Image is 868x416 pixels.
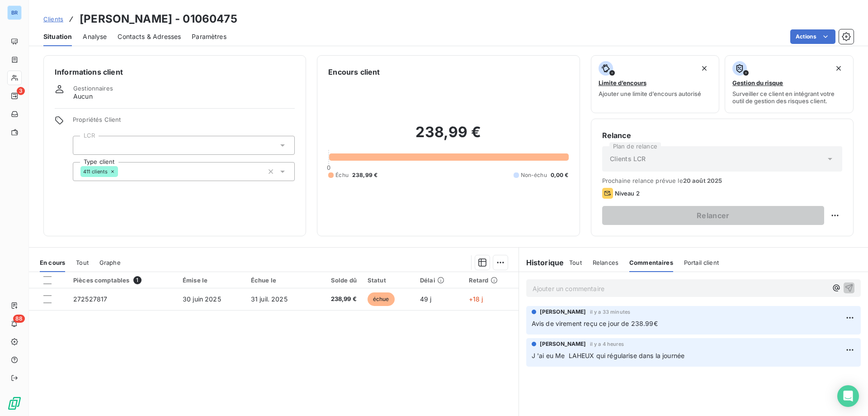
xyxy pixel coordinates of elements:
[420,295,432,303] span: 49 j
[43,14,63,24] a: Clients
[590,341,624,347] span: il y a 4 heures
[732,90,846,105] span: Surveiller ce client en intégrant votre outil de gestion des risques client.
[551,171,569,179] span: 0,00 €
[602,130,842,141] h6: Relance
[725,55,854,113] button: Gestion du risqueSurveiller ce client en intégrant votre outil de gestion des risques client.
[55,67,295,77] h6: Informations client
[335,171,349,179] span: Échu
[83,169,108,174] span: 411 clients
[7,89,21,103] a: 3
[602,177,842,184] span: Prochaine relance prévue le
[368,292,395,306] span: échue
[118,167,125,176] input: Ajouter une valeur
[591,55,720,113] button: Limite d’encoursAjouter une limite d’encours autorisé
[837,385,859,407] div: Open Intercom Messenger
[328,67,380,77] h6: Encours client
[684,259,719,266] span: Portail client
[569,259,582,266] span: Tout
[7,396,22,411] img: Logo LeanPay
[83,32,107,41] span: Analyse
[327,164,330,171] span: 0
[532,352,685,359] span: J 'ai eu Me LAHEUX qui régularise dans la journée
[73,116,295,129] span: Propriétés Client
[76,259,89,266] span: Tout
[40,259,65,266] span: En cours
[540,308,586,316] span: [PERSON_NAME]
[328,123,568,150] h2: 238,99 €
[7,5,22,20] div: BR
[469,277,513,284] div: Retard
[599,79,646,86] span: Limite d’encours
[521,171,547,179] span: Non-échu
[420,277,458,284] div: Délai
[43,32,72,41] span: Situation
[251,277,306,284] div: Échue le
[352,171,377,179] span: 238,99 €
[790,29,835,44] button: Actions
[73,92,93,101] span: Aucun
[615,190,640,197] span: Niveau 2
[80,141,88,149] input: Ajouter une valeur
[683,177,722,184] span: 20 août 2025
[316,295,357,304] span: 238,99 €
[629,259,673,266] span: Commentaires
[732,79,783,86] span: Gestion du risque
[610,154,646,163] span: Clients LCR
[80,11,237,27] h3: [PERSON_NAME] - 01060475
[251,295,288,303] span: 31 juil. 2025
[532,320,658,327] span: Avis de virement reçu ce jour de 238.99€
[192,32,226,41] span: Paramètres
[99,259,121,266] span: Graphe
[368,277,409,284] div: Statut
[599,90,701,97] span: Ajouter une limite d’encours autorisé
[593,259,618,266] span: Relances
[43,15,63,23] span: Clients
[17,87,25,95] span: 3
[73,295,107,303] span: 272527817
[590,309,631,315] span: il y a 33 minutes
[73,85,113,92] span: Gestionnaires
[183,277,240,284] div: Émise le
[469,295,483,303] span: +18 j
[118,32,181,41] span: Contacts & Adresses
[133,276,142,284] span: 1
[540,340,586,348] span: [PERSON_NAME]
[316,277,357,284] div: Solde dû
[183,295,221,303] span: 30 juin 2025
[519,257,564,268] h6: Historique
[602,206,824,225] button: Relancer
[73,276,172,284] div: Pièces comptables
[13,315,25,323] span: 88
